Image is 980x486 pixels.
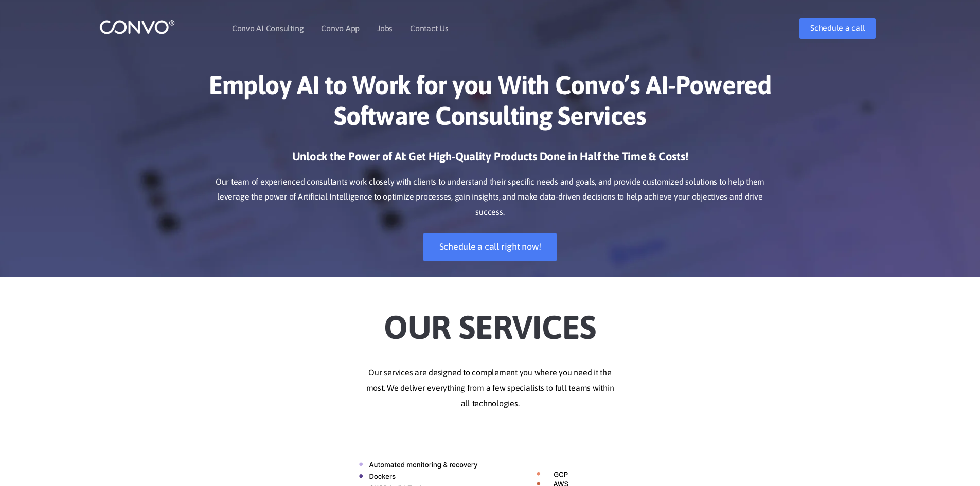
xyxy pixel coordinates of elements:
[205,292,776,350] h2: Our Services
[205,69,776,139] h1: Employ AI to Work for you With Convo’s AI-Powered Software Consulting Services
[205,149,776,172] h3: Unlock the Power of AI: Get High-Quality Products Done in Half the Time & Costs!
[423,233,557,261] a: Schedule a call right now!
[99,19,175,35] img: logo_1.png
[232,24,304,32] a: Convo AI Consulting
[205,174,776,221] p: Our team of experienced consultants work closely with clients to understand their specific needs ...
[410,24,449,32] a: Contact Us
[205,365,776,411] p: Our services are designed to complement you where you need it the most. We deliver everything fro...
[799,18,876,39] a: Schedule a call
[377,24,393,32] a: Jobs
[321,24,360,32] a: Convo App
